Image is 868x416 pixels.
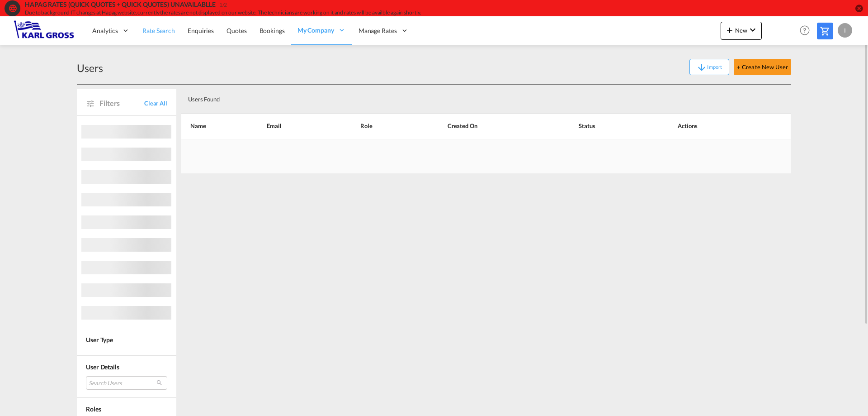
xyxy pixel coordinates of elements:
[86,336,113,344] span: User Type
[86,363,119,371] span: User Details
[226,27,246,34] span: Quotes
[655,113,791,139] th: Actions
[724,24,735,35] md-icon: icon-plus 400-fg
[142,27,175,34] span: Rate Search
[734,59,791,75] button: + Create New User
[696,62,707,73] md-icon: icon-arrow-down
[14,20,75,41] img: 3269c73066d711f095e541db4db89301.png
[253,16,291,45] a: Bookings
[77,61,103,75] div: Users
[359,26,397,35] span: Manage Rates
[8,4,17,13] md-icon: icon-web
[181,16,220,45] a: Enquiries
[220,16,253,45] a: Quotes
[797,23,812,38] span: Help
[689,59,729,75] button: icon-arrow-downImport
[181,113,244,139] th: Name
[99,98,144,108] span: Filters
[188,27,214,34] span: Enquiries
[219,1,227,9] div: 1/2
[25,9,735,17] div: Due to background IT changes at Hapag website, currently the rates are not displayed on our websi...
[747,24,758,35] md-icon: icon-chevron-down
[92,26,118,35] span: Analytics
[244,113,338,139] th: Email
[352,16,415,45] div: Manage Rates
[86,405,101,413] span: Roles
[425,113,557,139] th: Created On
[838,23,852,38] div: I
[297,26,334,35] span: My Company
[291,16,352,45] div: My Company
[259,27,285,34] span: Bookings
[136,16,181,45] a: Rate Search
[338,113,425,139] th: Role
[556,113,655,139] th: Status
[724,27,758,34] span: New
[797,23,817,39] div: Help
[184,88,727,107] div: Users Found
[86,16,136,45] div: Analytics
[144,99,167,107] span: Clear All
[854,4,863,13] button: icon-close-circle
[721,22,762,40] button: icon-plus 400-fgNewicon-chevron-down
